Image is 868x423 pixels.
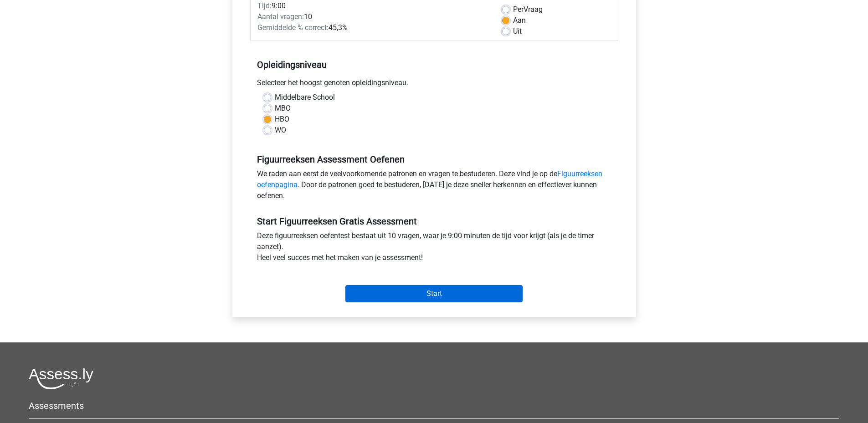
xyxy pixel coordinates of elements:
[257,56,611,74] h5: Opleidingsniveau
[251,22,495,33] div: 45,3%
[257,12,304,21] span: Aantal vragen:
[257,216,611,227] h5: Start Figuurreeksen Gratis Assessment
[29,368,93,389] img: Assessly logo
[275,103,291,114] label: MBO
[513,26,522,37] label: Uit
[250,230,618,267] div: Deze figuurreeksen oefentest bestaat uit 10 vragen, waar je 9:00 minuten de tijd voor krijgt (als...
[251,0,495,11] div: 9:00
[251,11,495,22] div: 10
[345,285,523,302] input: Start
[29,400,839,411] h5: Assessments
[275,92,335,103] label: Middelbare School
[257,154,611,165] h5: Figuurreeksen Assessment Oefenen
[250,77,618,92] div: Selecteer het hoogst genoten opleidingsniveau.
[275,114,289,125] label: HBO
[275,125,286,136] label: WO
[250,168,618,205] div: We raden aan eerst de veelvoorkomende patronen en vragen te bestuderen. Deze vind je op de . Door...
[257,23,329,32] span: Gemiddelde % correct:
[257,1,272,10] span: Tijd:
[513,15,526,26] label: Aan
[513,4,543,15] label: Vraag
[513,5,524,14] span: Per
